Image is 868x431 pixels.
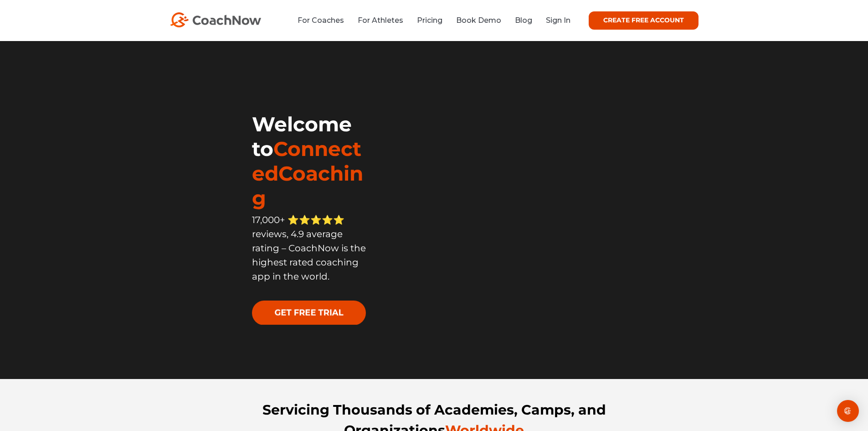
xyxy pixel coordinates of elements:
div: Open Intercom Messenger [837,400,859,422]
a: Book Demo [456,16,501,25]
a: CREATE FREE ACCOUNT [589,11,699,30]
a: Sign In [546,16,570,25]
span: ConnectedCoaching [252,136,363,210]
a: Blog [515,16,532,25]
h1: Welcome to [252,112,369,210]
a: Pricing [417,16,442,25]
a: For Athletes [358,16,403,25]
img: GET FREE TRIAL [252,301,366,325]
span: 17,000+ ⭐️⭐️⭐️⭐️⭐️ reviews, 4.9 average rating – CoachNow is the highest rated coaching app in th... [252,214,366,282]
img: CoachNow Logo [170,12,261,27]
a: For Coaches [298,16,344,25]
